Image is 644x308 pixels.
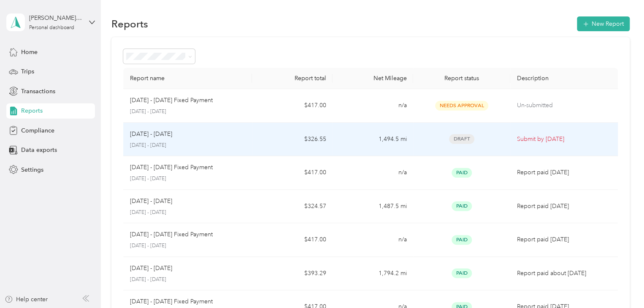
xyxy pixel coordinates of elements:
[517,135,611,144] p: Submit by [DATE]
[130,197,172,206] p: [DATE] - [DATE]
[517,101,611,110] p: Un-submitted
[111,19,148,28] h1: Reports
[21,106,43,115] span: Reports
[21,126,54,135] span: Compliance
[333,123,413,157] td: 1,494.5 mi
[452,268,472,278] span: Paid
[333,68,413,89] th: Net Mileage
[130,163,213,172] p: [DATE] - [DATE] Fixed Payment
[21,87,55,96] span: Transactions
[21,48,38,57] span: Home
[252,223,333,257] td: $417.00
[517,235,611,244] p: Report paid [DATE]
[252,123,333,157] td: $326.55
[252,190,333,224] td: $324.57
[517,168,611,177] p: Report paid [DATE]
[21,67,34,76] span: Trips
[130,130,172,139] p: [DATE] - [DATE]
[123,68,252,89] th: Report name
[21,165,43,174] span: Settings
[252,89,333,123] td: $417.00
[252,68,333,89] th: Report total
[449,134,474,144] span: Draft
[452,235,472,245] span: Paid
[597,261,644,308] iframe: Everlance-gr Chat Button Frame
[252,257,333,291] td: $393.29
[29,25,74,30] div: Personal dashboard
[130,209,246,216] p: [DATE] - [DATE]
[452,201,472,211] span: Paid
[130,96,213,105] p: [DATE] - [DATE] Fixed Payment
[130,297,213,306] p: [DATE] - [DATE] Fixed Payment
[252,156,333,190] td: $417.00
[130,264,172,273] p: [DATE] - [DATE]
[333,190,413,224] td: 1,487.5 mi
[130,242,246,250] p: [DATE] - [DATE]
[420,75,503,82] div: Report status
[577,16,630,31] button: New Report
[517,269,611,278] p: Report paid about [DATE]
[435,101,488,111] span: Needs Approval
[452,168,472,178] span: Paid
[333,156,413,190] td: n/a
[333,257,413,291] td: 1,794.2 mi
[130,142,246,149] p: [DATE] - [DATE]
[333,89,413,123] td: n/a
[130,230,213,239] p: [DATE] - [DATE] Fixed Payment
[130,276,246,284] p: [DATE] - [DATE]
[130,108,246,116] p: [DATE] - [DATE]
[517,202,611,211] p: Report paid [DATE]
[333,223,413,257] td: n/a
[29,14,82,22] div: [PERSON_NAME] [PERSON_NAME]
[130,175,246,183] p: [DATE] - [DATE]
[510,68,618,89] th: Description
[5,295,48,304] button: Help center
[21,146,57,154] span: Data exports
